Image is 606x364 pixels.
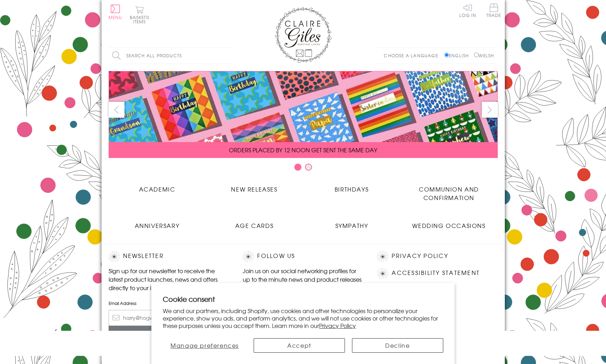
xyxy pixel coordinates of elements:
[243,251,363,262] h2: Follow Us
[419,185,479,202] span: Communion and Confirmation
[109,310,229,326] input: harry@hogwarts.edu
[109,48,232,64] input: Search all products
[254,338,345,353] button: Accept
[275,7,331,63] img: Claire Giles Greetings Cards
[133,14,149,25] span: 0 items
[163,294,443,304] h2: Cookie consent
[352,338,443,353] button: Decline
[163,338,247,353] button: Manage preferences
[335,185,369,193] span: Birthdays
[225,48,232,64] input: Search
[109,216,206,230] a: Anniversary
[444,53,449,57] input: English
[294,164,301,171] button: Carousel Page 1 (Current Slide)
[235,221,273,230] span: Age Cards
[400,216,498,230] a: Wedding Occasions
[474,53,479,57] input: Welsh
[139,185,175,193] span: Academic
[384,52,443,59] p: Choose a language:
[109,180,206,193] a: Academic
[392,251,448,261] a: Privacy Policy
[474,52,494,59] label: Welsh
[171,341,239,350] span: Manage preferences
[229,146,377,154] span: ORDERS PLACED BY 12 NOON GET SENT THE SAME DAY
[482,102,498,118] button: next
[392,268,480,278] a: Accessibility Statement
[231,185,277,193] span: New Releases
[206,216,303,230] a: Age Cards
[163,307,443,329] p: We and our partners, including Shopify, use cookies and other technologies to personalize your ex...
[109,5,122,19] button: Menu
[109,326,229,342] input: Subscribe
[303,216,400,230] a: Sympathy
[400,180,498,202] a: Communion and Confirmation
[109,300,229,306] label: Email Address
[206,180,303,193] a: New Releases
[305,164,312,171] button: Carousel Page 2
[486,4,501,19] a: Trade
[109,266,229,292] p: Sign up for our newsletter to receive the latest product launches, news and offers directly to yo...
[130,6,149,24] button: Basket0 items
[335,221,368,230] span: Sympathy
[412,221,485,230] span: Wedding Occasions
[319,321,356,330] a: Privacy Policy
[486,4,501,17] span: Trade
[109,251,229,262] h2: Newsletter
[135,221,180,230] span: Anniversary
[109,102,125,118] button: prev
[303,180,400,193] a: Birthdays
[109,14,122,20] span: Menu
[109,163,498,174] div: Carousel Pagination
[444,52,472,59] label: English
[243,266,363,292] p: Join us on our social networking profiles for up to the minute news and product releases the mome...
[459,4,476,17] a: Log In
